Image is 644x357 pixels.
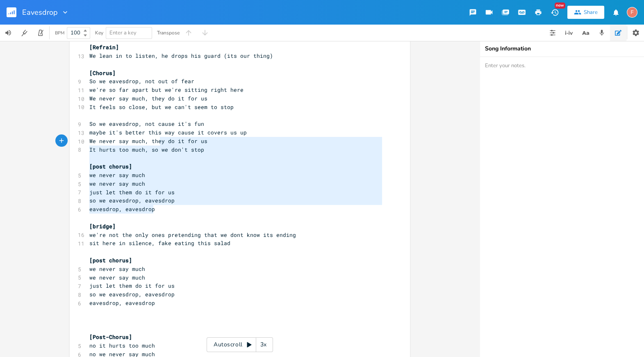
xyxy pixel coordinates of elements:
[627,3,637,22] button: F
[89,95,207,102] span: We never say much, they do it for us
[89,282,175,289] span: just let them do it for us
[256,337,271,352] div: 3x
[89,163,132,170] span: [post chorus]
[89,43,119,51] span: [Refrain]
[207,337,273,352] div: Autoscroll
[627,7,637,18] div: fuzzyip
[89,223,116,230] span: [bridge]
[89,342,155,349] span: no it hurts too much
[89,86,243,93] span: we're so far apart but we're sitting right here
[89,197,175,204] span: so we eavesdrop, eavesdrop
[89,274,145,281] span: we never say much
[584,9,598,16] div: Share
[22,9,58,16] span: Eavesdrop
[546,5,563,20] button: New
[89,120,204,127] span: So we eavesdrop, not cause it's fun
[89,69,116,77] span: [Chorus]
[89,265,145,273] span: we never say much
[89,180,145,187] span: we never say much
[485,46,639,52] div: Song Information
[89,103,234,111] span: It feels so close, but we can't seem to stop
[89,77,194,85] span: So we eavesdrop, not out of fear
[89,52,273,59] span: We lean in to listen, he drops his guard (its our thing)
[95,30,103,35] div: Key
[89,189,175,196] span: just let them do it for us
[89,257,132,264] span: [post chorus]
[89,291,175,298] span: so we eavesdrop, eavesdrop
[89,299,155,307] span: eavesdrop, eavesdrop
[89,239,230,247] span: sit here in silence, fake eating this salad
[555,2,565,9] div: New
[89,171,145,179] span: we never say much
[567,6,604,19] button: Share
[109,29,137,36] span: Enter a key
[89,129,247,136] span: maybe it's better this way cause it covers us up
[89,333,132,341] span: [Post-Chorus]
[157,30,180,35] div: Transpose
[89,146,204,153] span: It hurts too much, so we don't stop
[89,231,296,239] span: we're not the only ones pretending that we dont know its ending
[55,31,64,35] div: BPM
[89,205,155,213] span: eavesdrop, eavesdrop
[89,137,207,145] span: We never say much, they do it for us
